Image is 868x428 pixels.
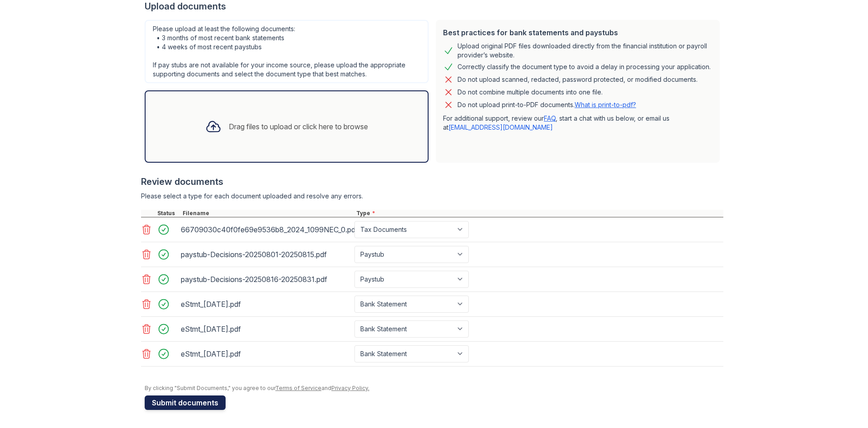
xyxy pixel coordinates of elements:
a: Terms of Service [275,385,321,391]
div: Correctly classify the document type to avoid a delay in processing your application. [458,61,711,72]
div: eStmt_[DATE].pdf [181,297,351,311]
div: By clicking "Submit Documents," you agree to our and [145,385,723,392]
div: eStmt_[DATE].pdf [181,322,351,336]
div: Drag files to upload or click here to browse [229,121,368,132]
div: Filename [181,210,354,217]
div: Status [156,210,181,217]
div: Please upload at least the following documents: • 3 months of most recent bank statements • 4 wee... [145,20,429,83]
div: 66709030c40f0fe69e9536b8_2024_1099NEC_0.pdf [181,222,351,237]
a: What is print-to-pdf? [575,101,636,108]
p: For additional support, review our , start a chat with us below, or email us at [443,114,712,132]
div: paystub-Decisions-20250801-20250815.pdf [181,247,351,262]
div: Do not upload scanned, redacted, password protected, or modified documents. [458,74,698,85]
div: Please select a type for each document uploaded and resolve any errors. [141,192,723,201]
div: paystub-Decisions-20250816-20250831.pdf [181,272,351,287]
button: Submit documents [145,395,226,410]
div: Upload original PDF files downloaded directly from the financial institution or payroll provider’... [458,42,712,60]
div: Type [354,210,723,217]
a: FAQ [544,114,556,122]
div: Best practices for bank statements and paystubs [443,27,712,38]
a: [EMAIL_ADDRESS][DOMAIN_NAME] [448,123,553,131]
a: Privacy Policy. [331,385,369,391]
div: Review documents [141,175,723,188]
div: Do not combine multiple documents into one file. [458,87,603,98]
div: eStmt_[DATE].pdf [181,347,351,361]
p: Do not upload print-to-PDF documents. [458,100,636,109]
